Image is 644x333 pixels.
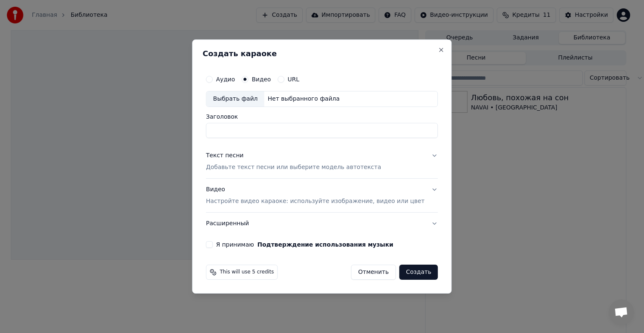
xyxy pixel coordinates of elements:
p: Добавьте текст песни или выберите модель автотекста [206,163,381,172]
div: Текст песни [206,151,244,160]
div: Выбрать файл [206,91,264,107]
div: Видео [206,185,424,206]
label: Аудио [216,76,235,82]
button: Отменить [351,265,396,280]
button: Расширенный [206,213,438,234]
button: Создать [399,265,438,280]
label: Видео [252,76,271,82]
div: Нет выбранного файла [264,95,343,103]
button: Я принимаю [257,242,393,247]
h2: Создать караоке [203,50,441,57]
label: Я принимаю [216,242,393,247]
span: This will use 5 credits [220,269,274,276]
label: URL [288,76,299,82]
label: Заголовок [206,114,438,120]
button: ВидеоНастройте видео караоке: используйте изображение, видео или цвет [206,179,438,212]
button: Текст песниДобавьте текст песни или выберите модель автотекста [206,145,438,178]
p: Настройте видео караоке: используйте изображение, видео или цвет [206,197,424,206]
